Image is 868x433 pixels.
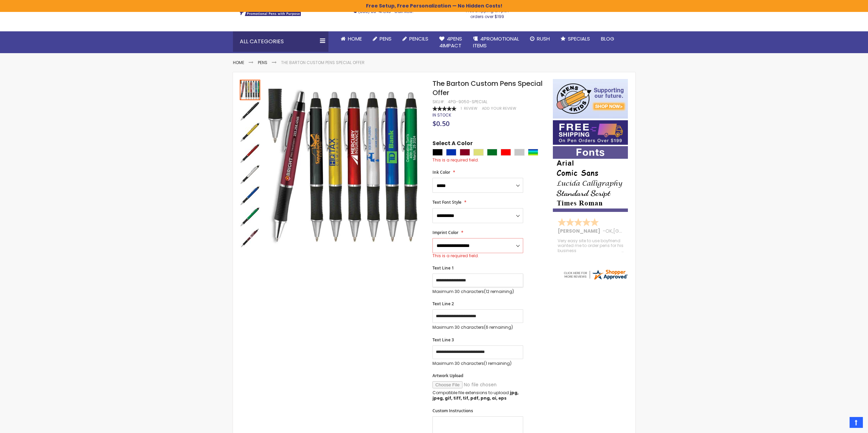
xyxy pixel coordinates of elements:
[240,185,260,206] img: The Barton Custom Pens Special Offer
[553,146,628,212] img: font-personalization-examples
[525,31,555,46] a: Rush
[240,79,261,100] div: The Barton Custom Pens Special Offer
[555,31,595,46] a: Specials
[432,199,461,205] span: Text Font Style
[432,112,451,118] div: Availability
[432,361,523,366] p: Maximum 30 characters
[432,325,523,330] p: Maximum 30 characters
[240,100,261,121] div: The Barton Custom Pens Special Offer
[605,228,612,234] span: OK
[240,122,260,142] img: The Barton Custom Pens Special Offer
[484,324,513,330] span: (6 remaining)
[482,106,516,111] a: Add Your Review
[439,35,462,49] span: 4Pens 4impact
[514,149,525,156] div: Silver
[558,228,603,234] span: [PERSON_NAME]
[484,360,512,366] span: (1 remaining)
[432,265,454,271] span: Text Line 1
[537,35,550,42] span: Rush
[432,337,454,343] span: Text Line 3
[432,79,543,97] span: The Barton Custom Pens Special Offer
[446,149,456,156] div: Blue
[335,31,367,46] a: Home
[432,390,523,401] p: Compatible file extensions to upload:
[601,35,614,42] span: Blog
[553,120,628,145] img: Free shipping on orders over $199
[432,112,451,118] span: In stock
[240,185,261,206] div: The Barton Custom Pens Special Offer
[367,31,397,46] a: Pens
[595,31,620,46] a: Blog
[501,149,511,156] div: Red
[487,149,497,156] div: Green
[460,149,470,156] div: Burgundy
[240,164,260,185] img: The Barton Custom Pens Special Offer
[568,35,590,42] span: Specials
[432,149,443,156] div: Black
[528,149,538,156] div: Assorted
[240,206,260,227] img: The Barton Custom Pens Special Offer
[397,31,434,46] a: Pencils
[553,79,628,119] img: 4pens 4 kids
[432,99,445,105] strong: SKU
[484,289,514,294] span: (12 remaining)
[563,268,628,281] img: 4pens.com widget logo
[380,35,392,42] span: Pens
[268,89,424,245] img: The Barton Custom Pens Special Offer
[432,373,463,378] span: Artwork Upload
[432,301,454,307] span: Text Line 2
[240,142,261,164] div: The Barton Custom Pens Special Offer
[563,276,628,282] a: 4pens.com certificate URL
[240,206,261,227] div: The Barton Custom Pens Special Offer
[258,60,267,65] a: Pens
[432,289,523,294] p: Maximum 30 characters
[434,31,468,53] a: 4Pens4impact
[432,253,523,259] div: This is a required field.
[558,238,624,253] div: Very easy site to use boyfriend wanted me to order pens for his business
[240,227,260,248] div: The Barton Custom Pens Special Offer
[281,60,365,65] li: The Barton Custom Pens Special Offer
[432,169,450,175] span: Ink Color
[432,157,546,163] div: This is a required field.
[348,35,362,42] span: Home
[432,408,473,414] span: Custom Instructions
[448,99,487,105] div: 4PG-9050-SPECIAL
[240,143,260,164] img: The Barton Custom Pens Special Offer
[432,230,458,235] span: Imprint Color
[473,149,484,156] div: Gold
[432,119,450,128] span: $0.50
[240,164,261,185] div: The Barton Custom Pens Special Offer
[233,31,328,52] div: All Categories
[233,60,244,65] a: Home
[240,228,260,248] img: The Barton Custom Pens Special Offer
[461,106,479,111] a: 1 Review
[603,228,663,234] span: - ,
[464,106,477,111] span: Review
[459,5,516,19] div: Free shipping on pen orders over $199
[473,35,519,49] span: 4PROMOTIONAL ITEMS
[432,106,456,111] div: 100%
[613,228,663,234] span: [GEOGRAPHIC_DATA]
[409,35,428,42] span: Pencils
[461,106,462,111] span: 1
[240,101,260,121] img: The Barton Custom Pens Special Offer
[468,31,525,53] a: 4PROMOTIONALITEMS
[432,140,473,149] span: Select A Color
[432,390,518,401] strong: jpg, jpeg, gif, tiff, tif, pdf, png, ai, eps
[240,121,261,142] div: The Barton Custom Pens Special Offer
